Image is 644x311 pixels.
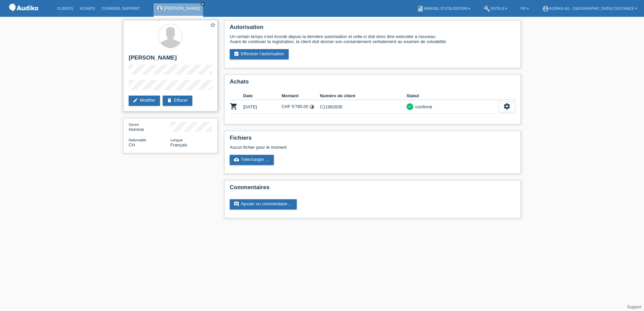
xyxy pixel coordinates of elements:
i: cloud_upload [234,157,239,162]
span: Suisse [129,142,135,147]
a: Achats [76,6,98,10]
a: deleteEffacer [163,96,192,106]
td: [DATE] [243,100,282,114]
i: comment [234,201,239,207]
a: [PERSON_NAME] [164,6,200,11]
h2: Fichiers [230,135,515,145]
span: Nationalité [129,138,146,142]
i: book [417,5,424,12]
a: star_border [210,22,216,29]
i: build [484,5,490,12]
a: FR ▾ [517,6,532,10]
i: close [201,2,204,6]
a: buildOutils ▾ [480,6,510,10]
i: star_border [210,22,216,28]
a: editModifier [129,96,160,106]
i: check [408,104,412,109]
div: Homme [129,122,170,132]
h2: Autorisation [230,24,515,34]
td: C11962835 [320,100,407,114]
a: assignment_turned_inEffectuer l’autorisation [230,49,289,59]
div: confirmé [413,103,432,110]
a: Clients [54,6,76,10]
th: Montant [282,92,320,100]
span: Genre [129,123,139,127]
span: Langue [170,138,183,142]
i: account_circle [542,5,549,12]
span: Français [170,142,187,147]
th: Statut [407,92,498,100]
a: Support [627,305,641,309]
th: Date [243,92,282,100]
i: 24 versements [310,104,315,109]
a: cloud_uploadTélécharger ... [230,155,274,165]
a: POS — MF Group [7,13,40,18]
i: settings [503,103,511,110]
i: assignment_turned_in [234,51,239,57]
th: Numéro de client [320,92,407,100]
td: CHF 5'785.00 [282,100,320,114]
div: Un certain temps s’est écoulé depuis la dernière autorisation et celle-ci doit donc être exécutée... [230,34,515,44]
div: Aucun fichier pour le moment [230,145,436,150]
a: Courriel Support [98,6,143,10]
i: POSP00020337 [230,102,238,110]
i: delete [167,98,172,103]
a: commentAjouter un commentaire ... [230,199,297,209]
h2: Commentaires [230,184,515,194]
h2: Achats [230,78,515,89]
a: account_circleAudika AG - [GEOGRAPHIC_DATA] Coutance ▾ [539,6,641,10]
a: close [200,2,205,6]
i: edit [133,98,138,103]
h2: [PERSON_NAME] [129,55,212,65]
a: bookManuel d’utilisation ▾ [414,6,474,10]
